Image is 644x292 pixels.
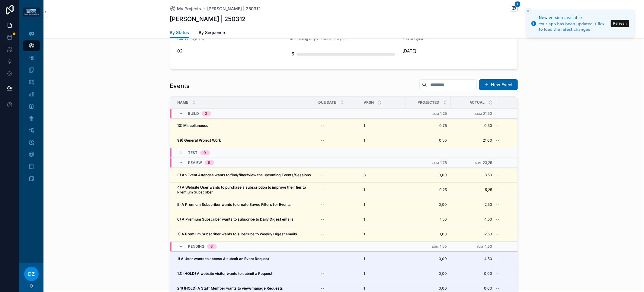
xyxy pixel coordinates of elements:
[432,245,439,248] small: Sum
[470,100,485,105] span: Actual
[409,256,447,261] a: 0,00
[496,202,500,207] span: --
[440,244,447,249] span: 1,50
[319,215,357,224] a: --
[454,123,492,128] a: 0,50
[178,256,269,261] strong: 1) A User wants to access & submit an Event Request
[364,256,402,261] a: 1
[477,245,483,248] small: Sum
[409,173,447,177] span: 0,00
[319,100,336,105] span: Due Date
[178,48,285,54] span: 02
[454,202,492,207] a: 2,50
[364,217,365,222] span: 1
[188,150,198,155] span: Test
[496,173,543,177] a: --
[454,217,492,222] a: 4,50
[454,271,492,276] a: 0,00
[454,138,492,143] a: 21,00
[170,6,201,12] a: My Projects
[178,185,311,195] a: 4) A Website User wants to purchase a subscription to improve their tier to Premium Subscriber
[409,138,447,143] a: 0,50
[364,271,402,276] a: 1
[496,123,543,128] a: --
[319,121,357,130] a: --
[525,8,531,14] button: Close toast
[515,1,521,7] span: 1
[479,79,518,90] a: New Event
[177,6,201,12] span: My Projects
[496,232,500,237] span: --
[321,271,325,276] div: --
[496,286,500,291] span: --
[496,286,543,291] a: --
[364,217,402,222] a: 1
[496,271,543,276] a: --
[402,36,424,41] span: End of Cycle
[178,123,311,128] a: 10) Miscellaneous
[321,138,325,143] div: --
[496,217,543,222] a: --
[170,27,189,39] a: By Status
[364,286,365,291] span: 1
[364,187,365,192] span: 1
[454,187,492,192] span: 5,25
[496,138,543,143] a: --
[364,256,365,261] span: 1
[290,36,347,41] span: Remaining Days in Current Cycle
[496,202,543,207] a: --
[364,173,366,177] span: 3
[496,138,500,143] span: --
[178,36,205,41] span: Current Cycle #
[364,286,402,291] a: 1
[496,256,543,261] a: --
[188,244,205,249] span: Pending
[454,232,492,237] a: 2,50
[485,244,492,249] span: 4,50
[178,123,209,128] strong: 10) Miscellaneous
[364,138,402,143] a: 1
[178,202,311,207] a: 5) A Premium Subscriber wants to create Saved Filters for Events
[208,160,210,165] div: 5
[321,123,325,128] div: --
[454,286,492,291] a: 0,00
[483,160,492,165] span: 23,25
[319,254,357,264] a: --
[539,21,609,32] div: Your app has been updated. Click to load the latest changes
[319,229,357,239] a: --
[433,112,439,116] small: Sum
[211,244,213,249] div: 6
[454,173,492,177] a: 8,50
[402,48,510,54] span: [DATE]
[319,200,357,209] a: --
[409,202,447,207] a: 0,00
[364,202,365,207] span: 1
[364,173,402,177] a: 3
[170,30,189,36] span: By Status
[178,217,311,222] a: 6) A Premium Subscriber wants to subscribe to Daily Digest emails
[409,271,447,276] a: 0,00
[496,173,500,177] span: --
[454,256,492,261] a: 4,50
[321,232,325,237] div: --
[496,232,543,237] a: --
[199,27,225,39] a: By Sequence
[441,160,447,165] span: 1,75
[496,256,500,261] span: --
[475,161,482,165] small: Sum
[178,138,311,143] a: 99) General Project Work
[321,187,325,192] div: --
[418,100,440,105] span: Projected
[321,217,325,222] div: --
[205,111,207,116] div: 2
